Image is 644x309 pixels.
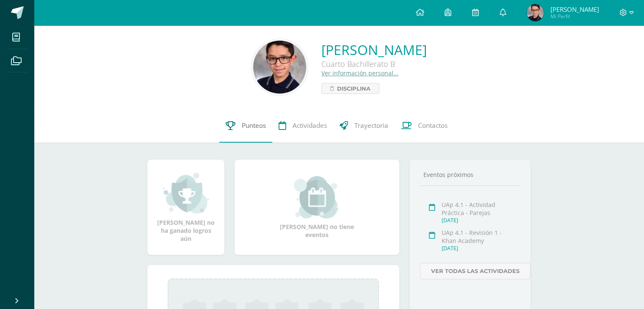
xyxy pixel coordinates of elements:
[418,121,448,130] span: Contactos
[156,172,216,243] div: [PERSON_NAME] no ha ganado logros aún
[550,5,599,14] span: [PERSON_NAME]
[253,41,306,94] img: d47fe2107efb1eb26858a9dc493fc7b7.png
[420,171,520,179] div: Eventos próximos
[321,83,379,94] a: Disciplina
[293,121,327,130] span: Actividades
[275,176,359,239] div: [PERSON_NAME] no tiene eventos
[550,13,599,20] span: Mi Perfil
[219,109,272,143] a: Punteos
[321,59,427,69] div: Cuarto Bachillerato B
[420,263,531,279] a: Ver todas las actividades
[442,201,517,217] div: UAp 4.1 - Actividad Práctica - Parejas
[354,121,388,130] span: Trayectoria
[321,41,427,59] a: [PERSON_NAME]
[442,229,517,245] div: UAp 4.1 - Revisión 1 - Khan Academy
[395,109,454,143] a: Contactos
[272,109,333,143] a: Actividades
[337,83,370,94] span: Disciplina
[163,172,209,214] img: achievement_small.png
[321,69,398,77] a: Ver información personal...
[294,176,340,218] img: event_small.png
[333,109,395,143] a: Trayectoria
[442,245,517,252] div: [DATE]
[527,4,544,21] img: 09a012e8f94f89743a3594ba2137f8de.png
[442,217,517,224] div: [DATE]
[242,121,266,130] span: Punteos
